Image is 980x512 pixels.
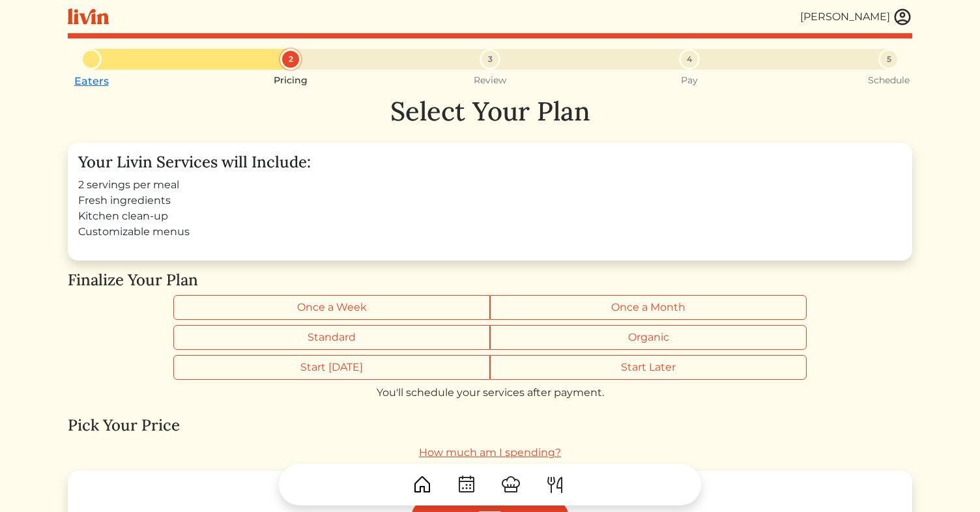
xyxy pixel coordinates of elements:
[490,355,807,380] label: Start Later
[68,8,109,25] img: livin-logo-a0d97d1a881af30f6274990eb6222085a2533c92bbd1e4f22c21b4f0d0e3210c.svg
[74,75,109,87] a: Eaters
[412,474,433,495] img: House-9bf13187bcbb5817f509fe5e7408150f90897510c4275e13d0d5fca38e0b5951.svg
[419,446,561,459] a: How much am I spending?
[68,416,912,435] h4: Pick Your Price
[78,224,902,240] li: Customizable menus
[173,325,490,350] label: Standard
[289,53,293,65] span: 2
[274,75,308,86] small: Pricing
[78,208,902,224] li: Kitchen clean-up
[490,295,807,320] label: Once a Month
[68,271,912,290] h4: Finalize Your Plan
[687,53,692,65] span: 4
[681,75,698,86] small: Pay
[173,355,807,380] div: Start timing
[78,177,902,193] li: 2 servings per meal
[500,474,521,495] img: ChefHat-a374fb509e4f37eb0702ca99f5f64f3b6956810f32a249b33092029f8484b388.svg
[173,295,807,320] div: Billing frequency
[545,474,566,495] img: ForkKnife-55491504ffdb50bab0c1e09e7649658475375261d09fd45db06cec23bce548bf.svg
[474,75,506,86] small: Review
[78,153,902,172] h4: Your Livin Services will Include:
[887,53,891,65] span: 5
[800,9,890,25] div: [PERSON_NAME]
[488,53,493,65] span: 3
[868,75,910,86] small: Schedule
[893,7,912,27] img: user_account-e6e16d2ec92f44fc35f99ef0dc9cddf60790bfa021a6ecb1c896eb5d2907b31c.svg
[78,193,902,208] li: Fresh ingredients
[173,295,490,320] label: Once a Week
[173,325,807,350] div: Grocery type
[68,385,912,401] div: You'll schedule your services after payment.
[490,325,807,350] label: Organic
[68,96,912,127] h1: Select Your Plan
[173,355,490,380] label: Start [DATE]
[456,474,477,495] img: CalendarDots-5bcf9d9080389f2a281d69619e1c85352834be518fbc73d9501aef674afc0d57.svg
